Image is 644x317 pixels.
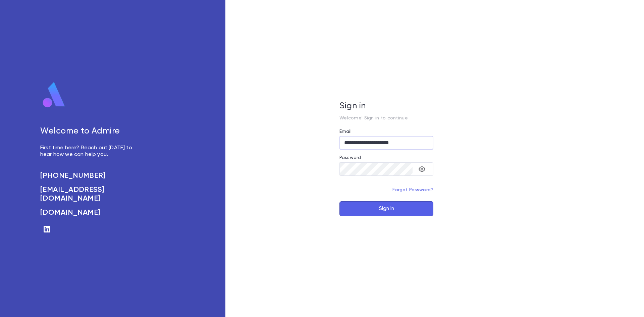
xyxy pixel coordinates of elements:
[339,155,361,160] label: Password
[40,126,140,137] h5: Welcome to Admire
[40,186,140,203] a: [EMAIL_ADDRESS][DOMAIN_NAME]
[339,101,433,111] h5: Sign in
[40,208,140,217] a: [DOMAIN_NAME]
[339,115,433,121] p: Welcome! Sign in to continue.
[40,82,68,108] img: logo
[392,188,433,192] a: Forgot Password?
[40,145,140,158] p: First time here? Reach out [DATE] to hear how we can help you.
[339,201,433,216] button: Sign In
[415,162,429,176] button: toggle password visibility
[339,129,352,134] label: Email
[40,171,140,180] a: [PHONE_NUMBER]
